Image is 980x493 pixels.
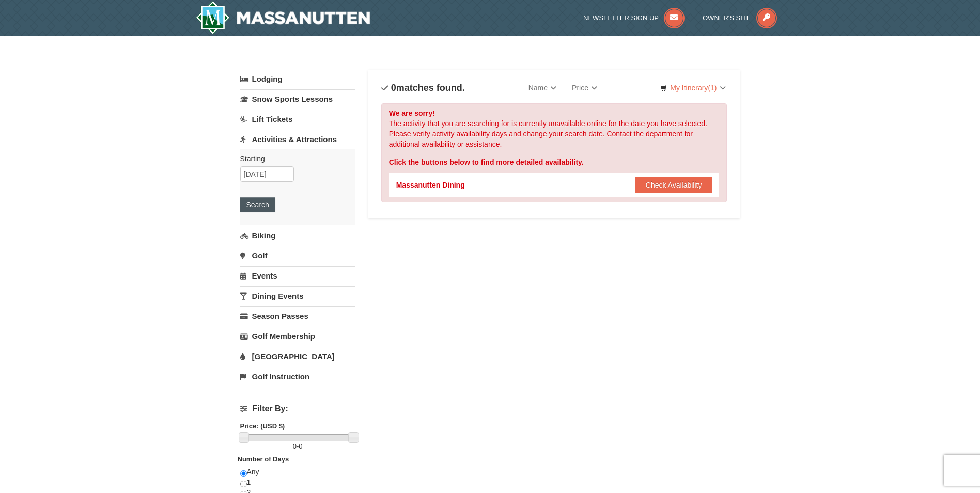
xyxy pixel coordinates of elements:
[635,177,712,193] button: Check Availability
[703,14,751,22] span: Owner's Site
[240,286,355,305] a: Dining Events
[708,84,717,92] span: (1)
[196,1,370,34] a: Massanutten Resort
[240,266,355,285] a: Events
[240,110,355,129] a: Lift Tickets
[240,347,355,366] a: [GEOGRAPHIC_DATA]
[564,78,605,98] a: Price
[396,180,465,190] div: Massanutten Dining
[240,197,275,212] button: Search
[240,306,355,326] a: Season Passes
[703,14,777,22] a: Owner's Site
[240,226,355,245] a: Biking
[196,1,370,34] img: Massanutten Resort Logo
[240,327,355,346] a: Golf Membership
[583,14,685,22] a: Newsletter Sign Up
[381,83,465,93] h4: matches found.
[299,442,302,450] span: 0
[240,422,285,430] strong: Price: (USD $)
[381,103,727,202] div: The activity that you are searching for is currently unavailable online for the date you have sel...
[238,455,289,463] strong: Number of Days
[654,80,732,96] a: My Itinerary(1)
[240,153,348,164] label: Starting
[240,367,355,386] a: Golf Instruction
[521,78,564,98] a: Name
[391,83,396,93] span: 0
[583,14,659,22] span: Newsletter Sign Up
[240,246,355,265] a: Golf
[240,130,355,149] a: Activities & Attractions
[240,89,355,109] a: Snow Sports Lessons
[293,442,297,450] span: 0
[240,404,355,413] h4: Filter By:
[389,109,435,117] strong: We are sorry!
[240,441,355,452] label: -
[240,70,355,88] a: Lodging
[389,157,720,167] div: Click the buttons below to find more detailed availability.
